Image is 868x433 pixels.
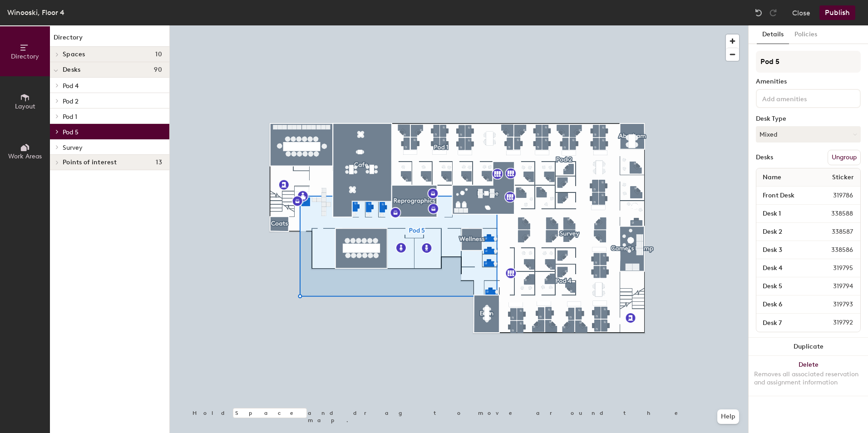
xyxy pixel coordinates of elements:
span: Layout [15,103,35,110]
span: 319793 [811,300,858,310]
input: Unnamed desk [758,280,811,293]
span: Sticker [828,169,858,186]
input: Unnamed desk [758,207,809,220]
span: 319795 [811,263,858,273]
span: Name [758,169,786,186]
span: 319786 [811,191,858,201]
img: Undo [754,8,763,17]
span: 338588 [809,209,858,219]
span: Pod 5 [63,128,79,136]
span: 13 [156,159,162,166]
span: Survey [63,144,83,152]
div: Amenities [756,78,861,85]
button: DeleteRemoves all associated reservation and assignment information [749,356,868,396]
button: Publish [819,5,855,20]
input: Unnamed desk [758,226,810,238]
span: Work Areas [8,153,42,160]
button: Ungroup [828,150,861,165]
h1: Directory [50,33,169,47]
input: Unnamed desk [758,189,811,202]
span: 319792 [811,318,858,328]
span: 90 [154,66,162,74]
span: Pod 1 [63,113,77,121]
button: Help [717,409,739,424]
button: Policies [789,25,823,44]
span: 10 [155,51,162,58]
span: Spaces [63,51,85,58]
input: Unnamed desk [758,244,809,256]
span: 338587 [810,227,858,237]
input: Unnamed desk [758,316,811,329]
button: Details [757,25,789,44]
span: 338586 [809,245,858,255]
input: Unnamed desk [758,298,811,311]
div: Desk Type [756,115,861,123]
span: Points of interest [63,159,117,166]
input: Unnamed desk [758,262,811,275]
div: Removes all associated reservation and assignment information [754,370,863,387]
button: Mixed [756,126,861,143]
input: Add amenities [760,93,842,103]
button: Close [792,5,810,20]
span: Pod 2 [63,98,79,105]
span: Directory [11,53,39,60]
img: Redo [769,8,778,17]
span: Desks [63,66,80,74]
div: Desks [756,154,773,161]
span: 319794 [811,281,858,291]
button: Duplicate [749,338,868,356]
div: Winooski, Floor 4 [7,7,64,18]
span: Pod 4 [63,82,79,90]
